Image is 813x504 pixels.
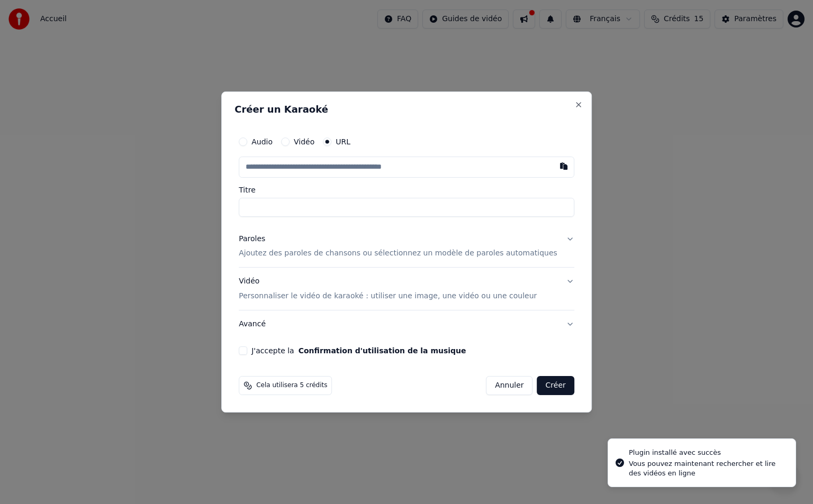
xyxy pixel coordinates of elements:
label: Audio [251,138,273,145]
div: Vidéo [239,277,537,302]
span: Cela utilisera 5 crédits [256,381,327,390]
button: ParolesAjoutez des paroles de chansons ou sélectionnez un modèle de paroles automatiques [239,225,574,268]
button: Créer [537,376,574,395]
button: Avancé [239,310,574,338]
p: Personnaliser le vidéo de karaoké : utiliser une image, une vidéo ou une couleur [239,291,537,301]
div: Paroles [239,234,265,244]
label: J'accepte la [251,347,466,354]
label: Titre [239,186,574,194]
label: URL [336,138,350,145]
button: VidéoPersonnaliser le vidéo de karaoké : utiliser une image, une vidéo ou une couleur [239,268,574,310]
button: Annuler [486,376,532,395]
label: Vidéo [294,138,314,145]
p: Ajoutez des paroles de chansons ou sélectionnez un modèle de paroles automatiques [239,249,557,259]
h2: Créer un Karaoké [234,105,579,114]
button: J'accepte la [299,347,466,354]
